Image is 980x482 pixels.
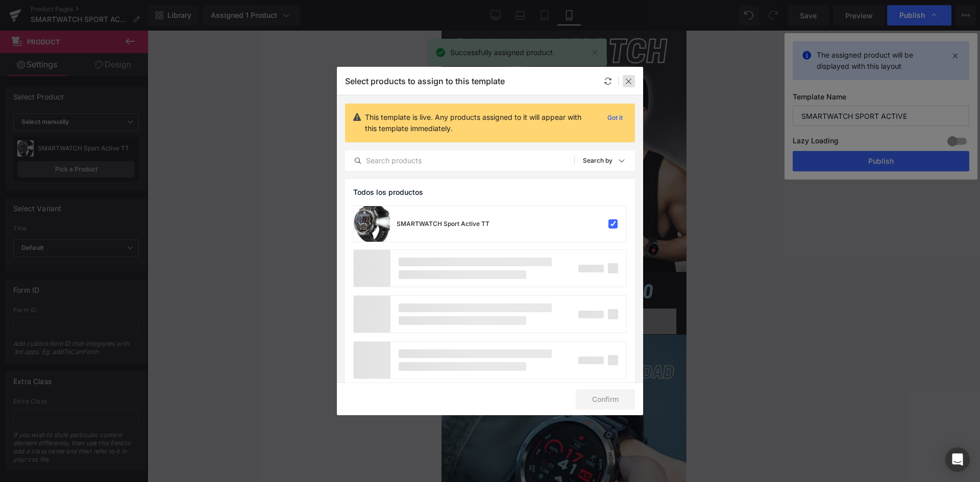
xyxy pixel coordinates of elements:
[576,389,635,410] button: Confirm
[354,206,390,242] a: product-img
[346,155,574,167] input: Search products
[365,112,595,134] p: This template is live. Any products assigned to it will appear with this template immediately.
[113,241,212,278] span: $159,900.00
[603,112,627,124] p: Got it
[34,256,108,271] span: $270,000.00
[353,188,423,196] font: Todos los productos
[345,76,505,86] p: Select products to assign to this template
[397,219,489,229] div: SMARTWATCH Sport Active TT
[945,447,970,472] div: Open Intercom Messenger
[583,157,612,164] p: Search by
